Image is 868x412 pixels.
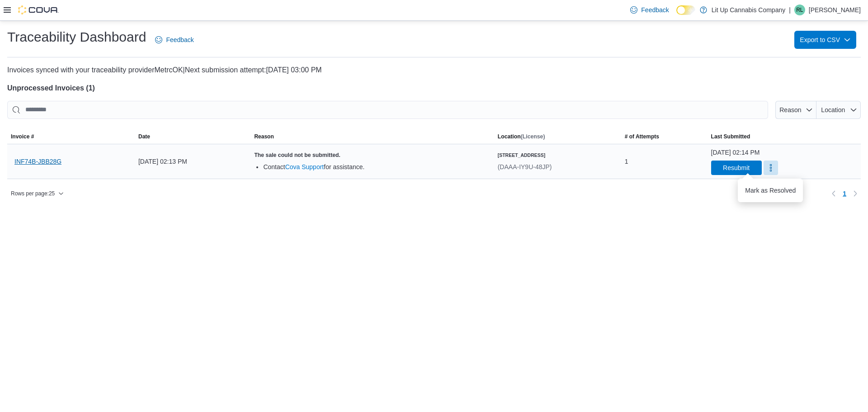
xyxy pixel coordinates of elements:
[151,31,197,49] a: Feedback
[794,5,805,15] div: Roy Lackey
[839,186,850,201] ul: Pagination for table:
[775,101,816,119] button: Reason
[779,106,801,114] span: Reason
[135,129,250,144] button: Date
[828,186,861,201] nav: Pagination for table:
[498,133,545,140] h5: Location
[641,5,669,14] span: Feedback
[138,133,150,140] span: Date
[7,83,861,94] h4: Unprocessed Invoices ( 1 )
[809,5,861,15] p: [PERSON_NAME]
[498,163,552,170] span: (DAAA-IY9U-48JP)
[7,28,146,46] h1: Traceability Dashboard
[796,5,803,15] span: RL
[11,152,65,170] button: INF74B-JBB28G
[254,133,274,140] span: Reason
[7,101,768,119] input: This is a search bar. After typing your query, hit enter to filter the results lower in the page.
[741,182,799,199] button: Mark as Resolved
[185,66,266,74] span: Next submission attempt:
[843,189,846,198] span: 1
[821,106,845,114] span: Location
[625,133,659,140] span: # of Attempts
[764,161,778,175] button: More
[712,5,785,15] p: Lit Up Cannabis Company
[794,31,856,49] button: Export to CSV
[711,148,760,157] div: [DATE] 02:14 PM
[263,162,490,171] div: Contact for assistance.
[11,133,34,140] span: Invoice #
[135,152,250,170] div: [DATE] 02:13 PM
[723,163,750,172] span: Resubmit
[816,101,861,119] button: Location
[254,152,490,159] h5: The sale could not be submitted.
[789,5,791,15] p: |
[711,161,762,175] button: Resubmit
[498,133,545,140] span: Location (License)
[676,5,695,15] input: Dark Mode
[676,15,677,15] span: Dark Mode
[828,188,839,199] button: Previous page
[498,152,552,159] h6: [STREET_ADDRESS]
[625,156,628,167] span: 1
[7,65,861,76] p: Invoices synced with your traceability provider MetrcOK | [DATE] 03:00 PM
[7,188,67,199] button: Rows per page:25
[839,186,850,201] button: Page 1 of 1
[850,188,861,199] button: Next page
[627,1,672,19] a: Feedback
[166,35,193,44] span: Feedback
[11,190,55,197] span: Rows per page : 25
[7,129,135,144] button: Invoice #
[521,133,545,140] span: (License)
[14,157,61,166] span: INF74B-JBB28G
[285,163,324,170] a: Cova Support
[800,31,851,49] span: Export to CSV
[745,186,796,195] span: Mark as Resolved
[711,133,750,140] span: Last Submitted
[18,5,59,14] img: Cova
